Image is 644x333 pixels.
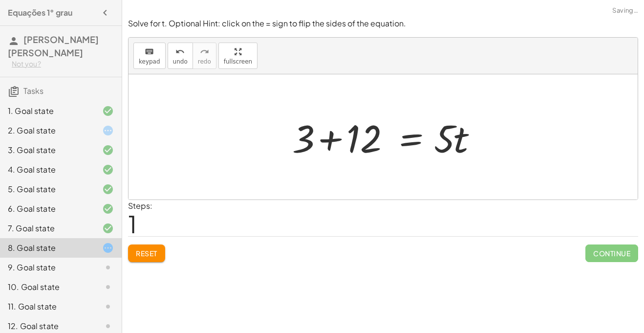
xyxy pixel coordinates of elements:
[102,164,114,176] i: Task finished and correct.
[173,58,188,65] span: undo
[145,46,154,58] i: keyboard
[136,249,157,258] span: Reset
[200,46,209,58] i: redo
[8,320,86,332] div: 12. Goal state
[224,58,252,65] span: fullscreen
[128,18,638,29] p: Solve for t. Optional Hint: click on the = sign to flip the sides of the equation.
[8,281,86,293] div: 10. Goal state
[8,242,86,254] div: 8. Goal state
[102,144,114,156] i: Task finished and correct.
[128,209,137,239] span: 1
[218,43,258,69] button: fullscreen
[139,58,160,65] span: keypad
[128,200,152,211] label: Steps:
[8,125,86,136] div: 2. Goal state
[23,86,43,96] span: Tasks
[102,105,114,117] i: Task finished and correct.
[8,144,86,156] div: 3. Goal state
[8,222,86,234] div: 7. Goal state
[8,301,86,312] div: 11. Goal state
[102,301,114,312] i: Task not started.
[198,58,211,65] span: redo
[8,164,86,176] div: 4. Goal state
[128,244,165,262] button: Reset
[193,43,216,69] button: redoredo
[8,7,72,19] h4: Equações 1° grau
[102,125,114,136] i: Task started.
[175,46,185,58] i: undo
[8,105,86,117] div: 1. Goal state
[8,34,99,58] span: [PERSON_NAME] [PERSON_NAME]
[8,262,86,273] div: 9. Goal state
[102,242,114,254] i: Task started.
[12,59,114,69] div: Not you?
[102,262,114,273] i: Task not started.
[102,281,114,293] i: Task not started.
[8,183,86,195] div: 5. Goal state
[102,222,114,234] i: Task finished and correct.
[133,43,166,69] button: keyboardkeypad
[102,203,114,215] i: Task finished and correct.
[8,203,86,215] div: 6. Goal state
[102,183,114,195] i: Task finished and correct.
[168,43,193,69] button: undoundo
[102,320,114,332] i: Task not started.
[612,6,638,16] span: Saving…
